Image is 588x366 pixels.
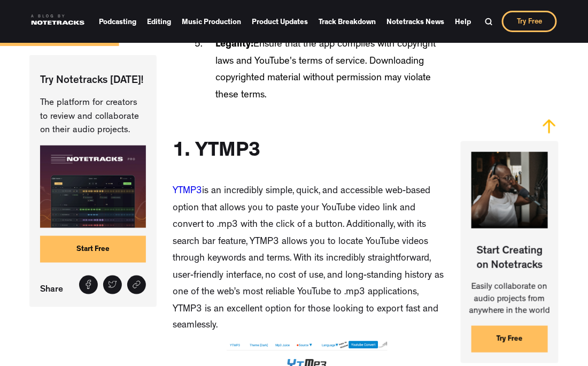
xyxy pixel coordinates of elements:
a: Try Free [502,11,557,32]
p: Easily collaborate on audio projects from anywhere in the world [461,281,559,317]
strong: Legality: [215,40,253,50]
p: Try Notetracks [DATE]! [40,74,146,88]
img: Share link icon [132,280,141,289]
li: Ensure that the app complies with copyright laws and YouTube's terms of service. Downloading copy... [205,36,444,104]
p: is an incredibly simple, quick, and accessible web-based option that allows you to paste your You... [173,184,444,335]
h2: 1. YTMP3 [173,140,260,165]
a: Share on Facebook [79,275,98,294]
a: Editing [148,14,172,29]
a: Track Breakdown [319,14,376,29]
a: Notetracks News [387,14,445,29]
a: Podcasting [99,14,137,29]
img: Search Bar [485,18,493,26]
p: Share [40,281,68,296]
a: Try Free [471,325,548,352]
a: YTMP3 [173,187,202,196]
p: Start Creating on Notetracks [461,237,559,273]
a: Product Updates [252,14,308,29]
a: Tweet [103,275,122,294]
p: The platform for creators to review and collaborate on their audio projects. [40,96,146,138]
a: Help [455,14,471,29]
a: Start Free [40,235,146,262]
a: Music Production [182,14,242,29]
